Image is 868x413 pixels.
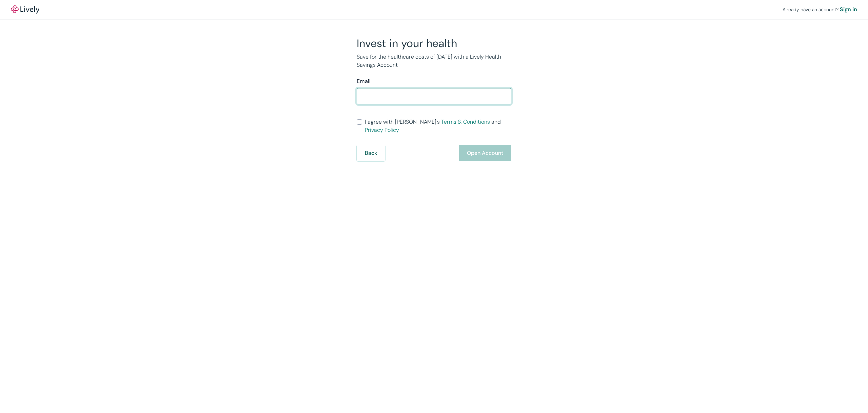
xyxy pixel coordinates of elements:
h2: Invest in your health [357,37,511,50]
label: Email [357,77,371,85]
a: Sign in [840,5,857,14]
a: Privacy Policy [365,126,399,133]
span: I agree with [PERSON_NAME]’s and [365,118,511,134]
div: Already have an account? [783,5,857,14]
a: LivelyLively [11,5,39,14]
a: Terms & Conditions [441,118,490,125]
img: Lively [11,5,39,14]
button: Back [357,145,385,161]
p: Save for the healthcare costs of [DATE] with a Lively Health Savings Account [357,53,511,69]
